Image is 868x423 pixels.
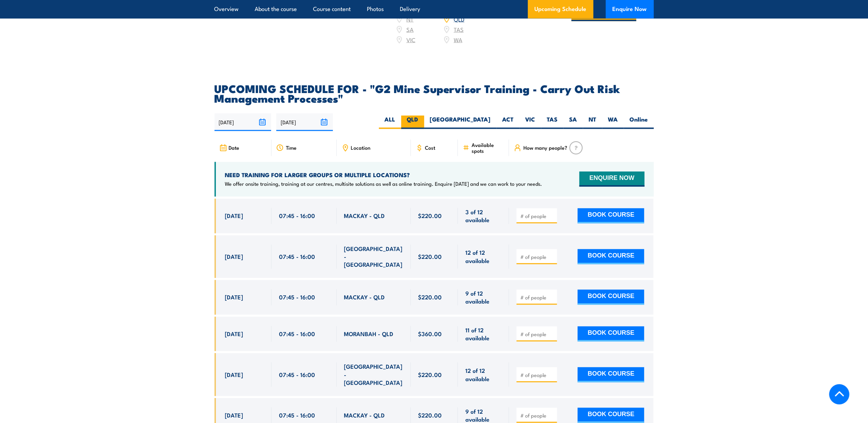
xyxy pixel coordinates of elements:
[225,330,243,338] span: [DATE]
[279,330,315,338] span: 07:45 - 16:00
[344,293,385,301] span: MACKAY - QLD
[520,213,555,220] input: # of people
[578,408,644,423] button: BOOK COURSE
[578,327,644,342] button: BOOK COURSE
[344,411,385,419] span: MACKAY - QLD
[279,293,315,301] span: 07:45 - 16:00
[344,330,394,338] span: MORANBAH - QLD
[578,367,644,382] button: BOOK COURSE
[424,116,497,129] label: [GEOGRAPHIC_DATA]
[425,145,436,151] span: Cost
[215,83,654,103] h2: UPCOMING SCHEDULE FOR - "G2 Mine Supervisor Training - Carry Out Risk Management Processes"
[225,171,542,179] h4: NEED TRAINING FOR LARGER GROUPS OR MULTIPLE LOCATIONS?
[520,331,555,338] input: # of people
[279,253,315,261] span: 07:45 - 16:00
[225,411,243,419] span: [DATE]
[472,142,504,154] span: Available spots
[229,145,240,151] span: Date
[401,116,424,129] label: QLD
[624,116,654,129] label: Online
[465,289,501,306] span: 9 of 12 available
[225,293,243,301] span: [DATE]
[497,116,520,129] label: ACT
[578,249,644,264] button: BOOK COURSE
[418,411,442,419] span: $220.00
[583,116,602,129] label: NT
[418,212,442,220] span: $220.00
[454,15,464,23] a: QLD
[520,254,555,261] input: # of people
[578,290,644,305] button: BOOK COURSE
[225,181,542,187] p: We offer onsite training, training at our centres, multisite solutions as well as online training...
[279,411,315,419] span: 07:45 - 16:00
[418,293,442,301] span: $220.00
[541,116,564,129] label: TAS
[344,245,403,269] span: [GEOGRAPHIC_DATA] - [GEOGRAPHIC_DATA]
[465,208,501,224] span: 3 of 12 available
[578,208,644,224] button: BOOK COURSE
[344,363,403,387] span: [GEOGRAPHIC_DATA] - [GEOGRAPHIC_DATA]
[520,294,555,301] input: # of people
[215,114,271,131] input: From date
[602,116,624,129] label: WA
[379,116,401,129] label: ALL
[286,145,297,151] span: Time
[579,172,644,187] button: ENQUIRE NOW
[276,114,333,131] input: To date
[418,371,442,379] span: $220.00
[225,212,243,220] span: [DATE]
[465,367,501,383] span: 12 of 12 available
[520,116,541,129] label: VIC
[225,253,243,261] span: [DATE]
[523,145,567,151] span: How many people?
[418,253,442,261] span: $220.00
[564,116,583,129] label: SA
[279,371,315,379] span: 07:45 - 16:00
[465,249,501,265] span: 12 of 12 available
[344,212,385,220] span: MACKAY - QLD
[418,330,442,338] span: $360.00
[520,412,555,419] input: # of people
[225,371,243,379] span: [DATE]
[351,145,371,151] span: Location
[279,212,315,220] span: 07:45 - 16:00
[465,326,501,342] span: 11 of 12 available
[520,372,555,379] input: # of people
